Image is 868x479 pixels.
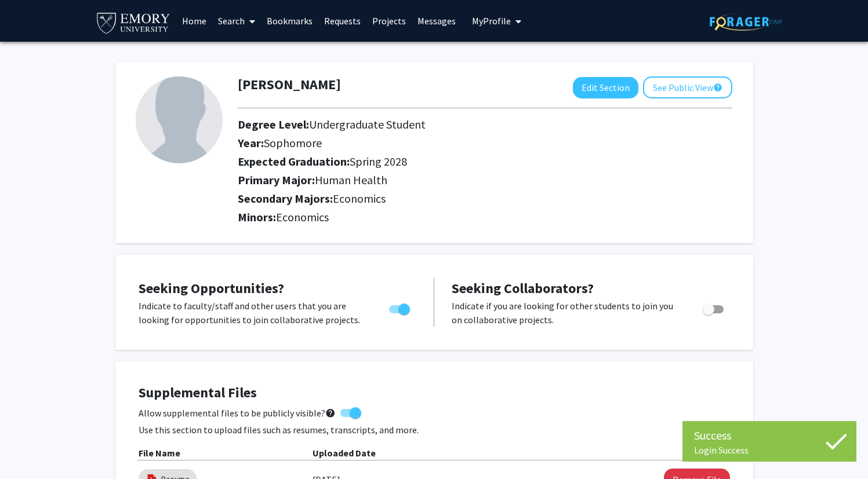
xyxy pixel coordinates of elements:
img: Profile Picture [136,76,223,163]
a: Search [212,1,261,41]
b: File Name [139,447,180,459]
p: Use this section to upload files such as resumes, transcripts, and more. [139,423,730,437]
span: Seeking Collaborators? [452,279,594,297]
h2: Year: [238,136,714,150]
span: Sophomore [264,136,322,150]
p: Indicate if you are looking for other students to join you on collaborative projects. [452,299,681,327]
span: My Profile [472,15,511,27]
h2: Degree Level: [238,118,714,131]
a: Requests [318,1,366,41]
div: Toggle [384,299,416,316]
h1: [PERSON_NAME] [238,76,341,93]
mat-icon: help [325,406,336,420]
span: Seeking Opportunities? [139,279,284,297]
a: Bookmarks [261,1,318,41]
span: Economics [276,210,329,224]
mat-icon: help [713,81,722,94]
button: See Public View [643,76,732,98]
span: Economics [333,191,386,206]
span: Spring 2028 [350,154,407,169]
span: Human Health [315,173,387,187]
span: Allow supplemental files to be publicly visible? [139,406,336,420]
h4: Supplemental Files [139,385,730,401]
h2: Secondary Majors: [238,192,732,206]
h2: Minors: [238,210,732,224]
b: Uploaded Date [313,447,376,459]
img: Emory University Logo [95,9,172,35]
div: Toggle [698,299,730,316]
div: Success [694,427,845,444]
h2: Expected Graduation: [238,155,714,169]
img: ForagerOne Logo [710,13,782,31]
span: Undergraduate Student [309,117,426,131]
div: Login Success [694,444,845,456]
a: Messages [412,1,462,41]
iframe: Chat [9,427,49,470]
a: Projects [366,1,412,41]
button: Edit Section [573,77,638,98]
a: Home [176,1,212,41]
h2: Primary Major: [238,173,732,187]
p: Indicate to faculty/staff and other users that you are looking for opportunities to join collabor... [139,299,367,327]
